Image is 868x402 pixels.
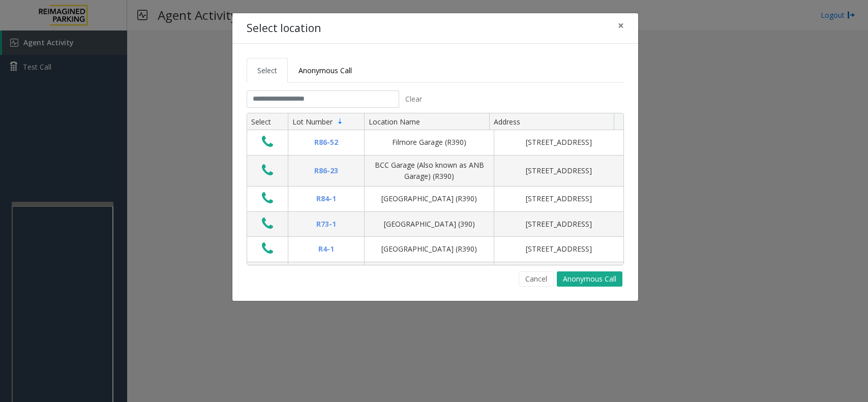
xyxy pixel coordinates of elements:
button: Clear [399,90,428,108]
span: × [618,18,624,33]
h4: Select location [247,20,321,37]
span: Address [494,117,520,127]
span: Sortable [336,117,344,126]
div: R84-1 [294,193,358,204]
div: [STREET_ADDRESS] [500,165,617,176]
div: [STREET_ADDRESS] [500,137,617,148]
div: [STREET_ADDRESS] [500,193,617,204]
span: Select [257,66,277,75]
div: R86-23 [294,165,358,176]
div: R4-1 [294,243,358,255]
span: Location Name [369,117,420,127]
div: Filmore Garage (R390) [371,137,488,148]
div: [STREET_ADDRESS] [500,219,617,230]
button: Close [611,13,631,38]
span: Lot Number [292,117,333,127]
div: [GEOGRAPHIC_DATA] (R390) [371,243,488,255]
div: R86-52 [294,137,358,148]
ul: Tabs [247,58,624,83]
div: [STREET_ADDRESS] [500,243,617,255]
div: R73-1 [294,219,358,230]
span: Anonymous Call [298,66,352,75]
div: [GEOGRAPHIC_DATA] (390) [371,219,488,230]
div: BCC Garage (Also known as ANB Garage) (R390) [371,160,488,182]
div: Data table [247,113,623,265]
button: Anonymous Call [557,271,622,287]
button: Cancel [519,271,554,287]
th: Select [247,113,288,131]
div: [GEOGRAPHIC_DATA] (R390) [371,193,488,204]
